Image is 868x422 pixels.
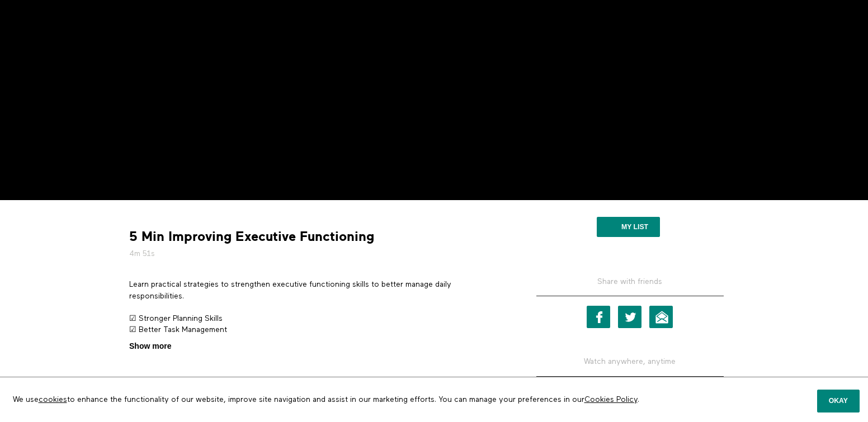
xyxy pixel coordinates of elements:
a: cookies [39,396,67,404]
button: My list [597,217,660,237]
a: Facebook [587,306,610,328]
h5: 4m 51s [129,248,504,259]
p: We use to enhance the functionality of our website, improve site navigation and assist in our mar... [4,386,682,414]
p: ☑ Stronger Planning Skills ☑ Better Task Management ☑ Improved Daily Focus [129,313,504,347]
a: Email [649,306,673,328]
h5: Share with friends [536,276,724,296]
a: Twitter [618,306,641,328]
span: Show more [129,340,171,352]
a: Cookies Policy [584,396,638,404]
h5: Watch anywhere, anytime [536,348,724,376]
strong: 5 Min Improving Executive Functioning [129,228,374,245]
button: Okay [817,390,860,412]
p: Learn practical strategies to strengthen executive functioning skills to better manage daily resp... [129,279,504,302]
